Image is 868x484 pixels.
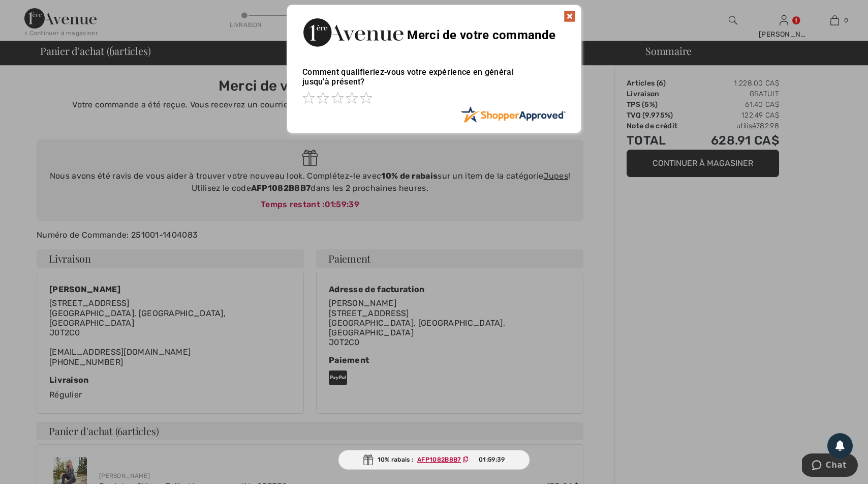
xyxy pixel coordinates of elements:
[363,454,374,465] img: Gift.svg
[24,7,45,16] span: Chat
[302,57,566,106] div: Comment qualifieriez-vous votre expérience en général jusqu'à présent?
[407,28,555,42] span: Merci de votre commande
[417,456,461,463] ins: AFP1082B8B7
[338,450,530,470] div: 10% rabais :
[479,455,505,464] span: 01:59:39
[302,15,404,49] img: Merci de votre commande
[564,10,576,22] img: x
